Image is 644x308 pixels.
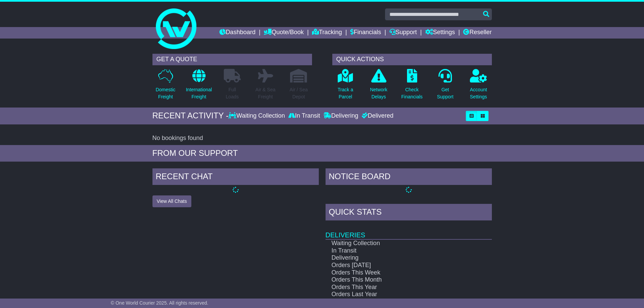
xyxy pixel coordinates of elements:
[155,69,175,104] a: DomesticFreight
[463,27,492,39] a: Reseller
[337,69,354,104] a: Track aParcel
[152,135,492,142] div: No bookings found
[111,300,209,306] span: © One World Courier 2025. All rights reserved.
[326,262,468,269] td: Orders [DATE]
[264,27,304,39] a: Quote/Book
[369,69,387,104] a: NetworkDelays
[152,168,319,187] div: RECENT CHAT
[338,86,353,100] p: Track a Parcel
[370,86,387,100] p: Network Delays
[326,239,468,247] td: Waiting Collection
[156,86,175,100] p: Domestic Freight
[360,112,393,120] div: Delivered
[186,69,212,104] a: InternationalFreight
[326,247,468,255] td: In Transit
[152,195,191,207] button: View All Chats
[326,204,492,222] div: Quick Stats
[256,86,276,100] p: Air & Sea Freight
[229,112,286,120] div: Waiting Collection
[470,69,487,104] a: AccountSettings
[326,168,492,187] div: NOTICE BOARD
[152,148,492,158] div: FROM OUR SUPPORT
[326,284,468,291] td: Orders This Year
[326,291,468,298] td: Orders Last Year
[287,112,322,120] div: In Transit
[322,112,360,120] div: Delivering
[312,27,342,39] a: Tracking
[326,222,492,239] td: Deliveries
[152,54,312,65] div: GET A QUOTE
[401,69,423,104] a: CheckFinancials
[350,27,381,39] a: Financials
[425,27,455,39] a: Settings
[224,86,241,100] p: Full Loads
[326,269,468,277] td: Orders This Week
[401,86,423,100] p: Check Financials
[470,86,487,100] p: Account Settings
[436,69,454,104] a: GetSupport
[219,27,256,39] a: Dashboard
[186,86,212,100] p: International Freight
[437,86,453,100] p: Get Support
[326,276,468,284] td: Orders This Month
[389,27,417,39] a: Support
[326,254,468,262] td: Delivering
[152,111,229,121] div: RECENT ACTIVITY -
[332,54,492,65] div: QUICK ACTIONS
[290,86,308,100] p: Air / Sea Depot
